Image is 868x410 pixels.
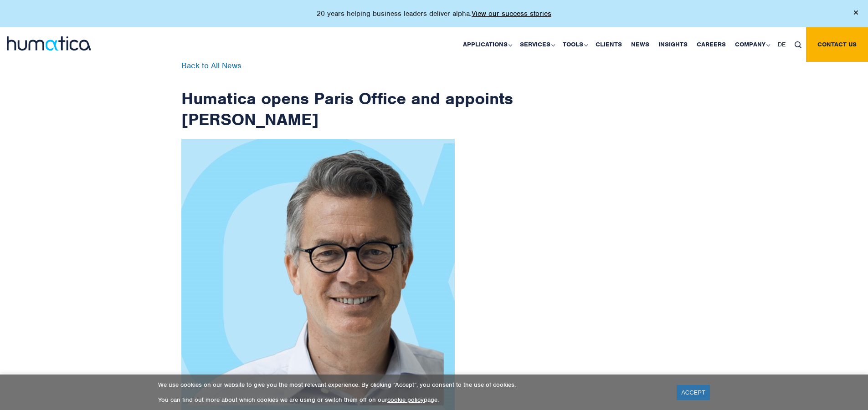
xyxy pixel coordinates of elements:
a: Contact us [806,27,868,62]
a: ACCEPT [677,385,710,400]
h1: Humatica opens Paris Office and appoints [PERSON_NAME] [181,62,514,130]
a: Services [515,27,558,62]
a: Tools [558,27,591,62]
p: 20 years helping business leaders deliver alpha. [317,9,551,18]
a: DE [773,27,790,62]
a: Careers [692,27,730,62]
a: Company [730,27,773,62]
img: search_icon [795,41,801,48]
a: Back to All News [181,61,241,71]
a: View our success stories [472,9,551,18]
a: Applications [458,27,515,62]
p: We use cookies on our website to give you the most relevant experience. By clicking “Accept”, you... [158,381,665,389]
a: Clients [591,27,627,62]
a: cookie policy [387,396,424,404]
a: News [627,27,654,62]
a: Insights [654,27,692,62]
img: logo [7,36,91,51]
span: DE [778,40,786,48]
p: You can find out more about which cookies we are using or switch them off on our page. [158,396,665,404]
